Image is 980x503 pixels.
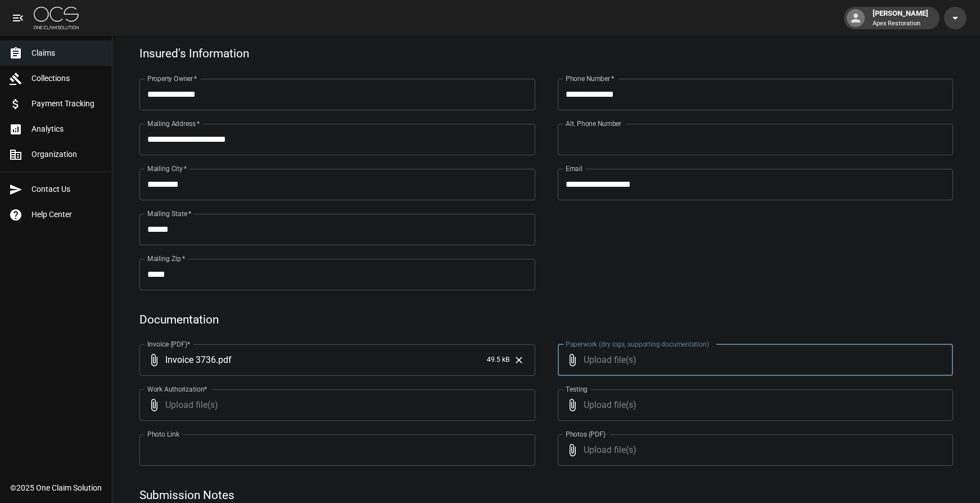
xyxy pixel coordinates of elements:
[566,164,582,173] label: Email
[147,254,186,263] label: Mailing Zip
[584,389,923,421] span: Upload file(s)
[566,384,588,394] label: Testing
[165,389,505,421] span: Upload file(s)
[147,429,179,439] label: Photo Link
[31,149,103,160] span: Organization
[147,74,197,83] label: Property Owner
[34,7,79,29] img: ocs-logo-white-transparent.png
[566,339,709,349] label: Paperwork (dry logs, supporting documentation)
[147,339,191,349] label: Invoice (PDF)*
[31,73,103,84] span: Collections
[7,7,29,29] button: open drawer
[147,164,187,173] label: Mailing City
[873,19,928,29] p: Apex Restoration
[10,482,102,493] div: © 2025 One Claim Solution
[566,429,606,439] label: Photos (PDF)
[31,47,103,59] span: Claims
[566,119,621,128] label: Alt. Phone Number
[31,123,103,135] span: Analytics
[566,74,614,83] label: Phone Number
[584,344,923,376] span: Upload file(s)
[165,353,216,366] span: Invoice 3736
[31,183,103,195] span: Contact Us
[511,352,527,369] button: Clear
[868,8,933,28] div: [PERSON_NAME]
[147,119,200,128] label: Mailing Address
[31,98,103,110] span: Payment Tracking
[216,353,232,366] span: . pdf
[147,209,191,218] label: Mailing State
[487,354,509,366] span: 49.5 kB
[584,434,923,466] span: Upload file(s)
[147,384,207,394] label: Work Authorization*
[31,209,103,221] span: Help Center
